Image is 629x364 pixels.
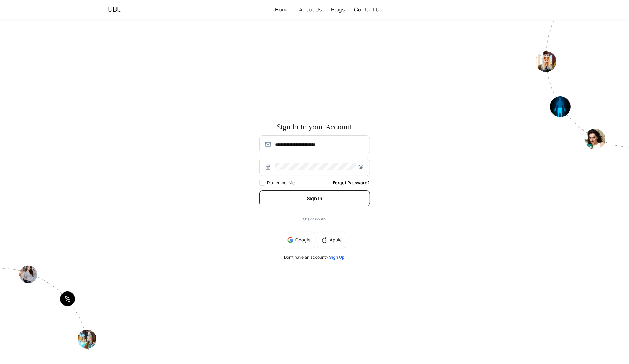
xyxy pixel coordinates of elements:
span: Sign In [307,195,322,202]
img: RzWbU6KsXbv8M5bTtlu7p38kHlzSfb4MlcTUAAAAASUVORK5CYII= [265,163,272,170]
img: google-BnAmSPDJ.png [287,237,293,243]
span: eye [357,164,364,169]
img: authpagecirlce2-Tt0rwQ38.png [536,19,629,149]
span: Google [295,237,311,243]
a: Sign Up [329,254,345,260]
span: Sign In to your Account [259,123,370,131]
button: Sign In [259,190,370,206]
span: Remember Me [267,180,295,185]
a: Forgot Password? [333,179,370,186]
span: Or sign in with [303,217,326,222]
span: apple [321,237,327,243]
button: Google [283,232,315,248]
span: Apple [330,237,342,243]
img: SmmOVPU3il4LzjOz1YszJ8A9TzvK+6qU9RAAAAAElFTkSuQmCC [265,141,272,148]
button: appleApple [317,232,346,248]
span: Don’t have an account? [284,255,345,259]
